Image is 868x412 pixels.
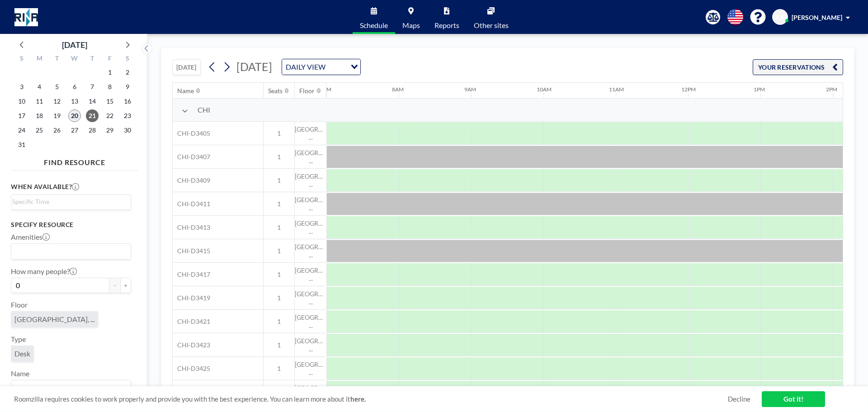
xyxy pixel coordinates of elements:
[33,81,46,93] span: Monday, August 4, 2025
[86,124,99,137] span: Thursday, August 28, 2025
[68,81,81,93] span: Wednesday, August 6, 2025
[792,14,842,21] span: [PERSON_NAME]
[264,129,294,137] span: 1
[236,60,272,73] span: [DATE]
[121,109,134,122] span: Saturday, August 23, 2025
[754,86,765,93] div: 1PM
[68,109,81,122] span: Wednesday, August 20, 2025
[173,365,210,373] span: CHI-D3425
[295,313,326,329] span: [GEOGRAPHIC_DATA], ...
[121,95,134,108] span: Saturday, August 16, 2025
[121,81,134,93] span: Saturday, August 9, 2025
[173,317,210,326] span: CHI-D3421
[264,317,294,326] span: 1
[11,300,28,309] label: Floor
[86,109,99,122] span: Thursday, August 21, 2025
[104,66,116,79] span: Friday, August 1, 2025
[120,278,131,293] button: +
[173,153,210,161] span: CHI-D3407
[11,221,131,229] h3: Specify resource
[328,61,345,73] input: Search for option
[104,109,116,122] span: Friday, August 22, 2025
[402,22,420,29] span: Maps
[12,246,126,257] input: Search for option
[264,247,294,255] span: 1
[109,278,120,293] button: -
[173,176,210,185] span: CHI-D3409
[609,86,624,93] div: 11AM
[14,395,728,403] span: Roomzilla requires cookies to work properly and provide you with the best experience. You can lea...
[295,196,326,212] span: [GEOGRAPHIC_DATA], ...
[13,53,31,65] div: S
[104,95,116,108] span: Friday, August 15, 2025
[11,380,131,396] div: Search for option
[360,22,388,29] span: Schedule
[173,270,210,279] span: CHI-D3417
[295,172,326,188] span: [GEOGRAPHIC_DATA], ...
[31,53,48,65] div: M
[68,124,81,137] span: Wednesday, August 27, 2025
[776,13,784,21] span: EK
[15,95,28,108] span: Sunday, August 10, 2025
[14,349,30,358] span: Desk
[104,124,116,137] span: Friday, August 29, 2025
[762,391,825,407] a: Got it!
[350,395,366,403] a: here.
[62,38,87,51] div: [DATE]
[11,267,77,276] label: How many people?
[295,266,326,282] span: [GEOGRAPHIC_DATA], ...
[173,129,210,137] span: CHI-D3405
[11,335,26,344] label: Type
[295,125,326,141] span: [GEOGRAPHIC_DATA], ...
[434,22,459,29] span: Reports
[118,53,136,65] div: S
[51,109,63,122] span: Tuesday, August 19, 2025
[264,294,294,302] span: 1
[83,53,101,65] div: T
[826,86,837,93] div: 2PM
[299,87,315,95] div: Floor
[68,95,81,108] span: Wednesday, August 13, 2025
[86,95,99,108] span: Thursday, August 14, 2025
[11,195,131,208] div: Search for option
[66,53,84,65] div: W
[474,22,509,29] span: Other sites
[172,59,201,75] button: [DATE]
[284,61,327,73] span: DAILY VIEW
[14,8,38,26] img: organization-logo
[15,109,28,122] span: Sunday, August 17, 2025
[728,395,750,403] a: Decline
[48,53,66,65] div: T
[51,81,63,93] span: Tuesday, August 5, 2025
[264,153,294,161] span: 1
[268,87,283,95] div: Seats
[15,138,28,151] span: Sunday, August 31, 2025
[86,81,99,93] span: Thursday, August 7, 2025
[33,95,46,108] span: Monday, August 11, 2025
[11,369,29,378] label: Name
[295,337,326,353] span: [GEOGRAPHIC_DATA], ...
[295,360,326,376] span: [GEOGRAPHIC_DATA], ...
[173,200,210,208] span: CHI-D3411
[11,154,138,167] h4: FIND RESOURCE
[681,86,696,93] div: 12PM
[12,382,126,394] input: Search for option
[11,244,131,259] div: Search for option
[173,223,210,232] span: CHI-D3413
[264,176,294,185] span: 1
[264,270,294,279] span: 1
[15,81,28,93] span: Sunday, August 3, 2025
[51,95,63,108] span: Tuesday, August 12, 2025
[104,81,116,93] span: Friday, August 8, 2025
[392,86,404,93] div: 8AM
[198,105,210,114] span: CHI
[264,341,294,349] span: 1
[51,124,63,137] span: Tuesday, August 26, 2025
[177,87,194,95] div: Name
[121,124,134,137] span: Saturday, August 30, 2025
[537,86,552,93] div: 10AM
[15,124,28,137] span: Sunday, August 24, 2025
[14,315,94,324] span: [GEOGRAPHIC_DATA], ...
[295,243,326,259] span: [GEOGRAPHIC_DATA], ...
[33,109,46,122] span: Monday, August 18, 2025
